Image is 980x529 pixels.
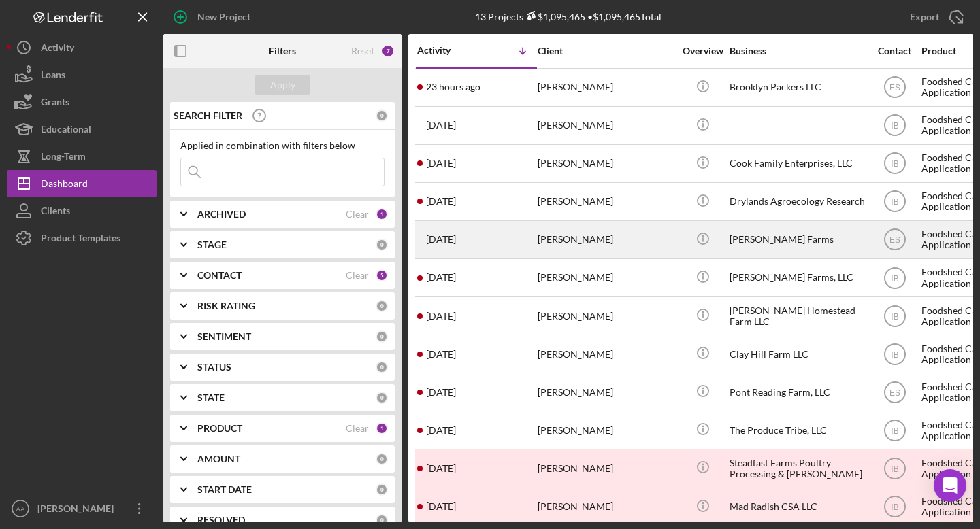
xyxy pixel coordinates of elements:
[7,61,157,88] button: Loans
[376,208,388,220] div: 1
[538,298,674,334] div: [PERSON_NAME]
[7,495,157,522] button: AA[PERSON_NAME]
[891,197,898,207] text: IB
[376,361,388,373] div: 0
[730,222,866,258] div: [PERSON_NAME] Farms
[426,82,480,92] time: 2025-10-09 18:05
[197,239,227,250] b: STAGE
[523,11,585,22] div: $1,095,465
[538,412,674,448] div: [PERSON_NAME]
[730,69,866,105] div: Brooklyn Packers LLC
[538,489,674,525] div: [PERSON_NAME]
[730,46,866,56] div: Business
[346,209,369,220] div: Clear
[376,392,388,404] div: 0
[197,362,231,373] b: STATUS
[475,11,661,22] div: 13 Projects • $1,095,465 Total
[197,454,240,464] b: AMOUNT
[381,44,395,58] div: 7
[677,46,728,56] div: Overview
[891,273,898,283] text: IB
[7,88,157,116] a: Grants
[730,146,866,182] div: Cook Family Enterprises, LLC
[376,483,388,496] div: 0
[426,120,456,131] time: 2025-10-07 20:48
[7,34,157,61] button: Activity
[376,269,388,281] div: 5
[376,300,388,312] div: 0
[197,423,242,434] b: PRODUCT
[538,336,674,372] div: [PERSON_NAME]
[869,46,920,56] div: Contact
[538,260,674,296] div: [PERSON_NAME]
[7,116,157,143] button: Educational
[255,75,310,95] button: Apply
[538,46,674,56] div: Client
[730,298,866,334] div: [PERSON_NAME] Homestead Farm LLC
[41,143,86,173] div: Long-Term
[730,450,866,486] div: Steadfast Farms Poultry Processing & [PERSON_NAME]
[197,209,246,220] b: ARCHIVED
[346,270,369,281] div: Clear
[891,121,898,131] text: IB
[197,484,252,495] b: START DATE
[538,450,674,486] div: [PERSON_NAME]
[197,3,250,31] div: New Project
[730,260,866,296] div: [PERSON_NAME] Farms, LLC
[197,301,255,311] b: RISK RATING
[891,502,898,512] text: IB
[7,197,157,224] button: Clients
[269,46,296,56] b: Filters
[426,311,456,322] time: 2025-09-29 17:38
[934,469,966,502] div: Open Intercom Messenger
[351,46,374,56] div: Reset
[730,489,866,525] div: Mad Radish CSA LLC
[538,146,674,182] div: [PERSON_NAME]
[180,140,385,151] div: Applied in combination with filters below
[910,3,939,31] div: Export
[730,412,866,448] div: The Produce Tribe, LLC
[730,184,866,220] div: Drylands Agroecology Research
[538,69,674,105] div: [PERSON_NAME]
[538,107,674,143] div: [PERSON_NAME]
[41,197,70,228] div: Clients
[270,75,295,95] div: Apply
[34,495,122,526] div: [PERSON_NAME]
[376,330,388,343] div: 0
[41,170,88,201] div: Dashboard
[16,505,25,513] text: AA
[426,425,456,436] time: 2025-09-16 17:39
[163,3,264,31] button: New Project
[41,224,120,255] div: Product Templates
[426,501,456,512] time: 2025-08-26 12:59
[376,422,388,434] div: 1
[376,109,388,122] div: 0
[7,143,157,170] button: Long-Term
[426,196,456,207] time: 2025-10-06 22:18
[891,426,898,435] text: IB
[197,270,242,281] b: CONTACT
[891,311,898,321] text: IB
[426,234,456,245] time: 2025-10-06 15:05
[891,159,898,169] text: IB
[7,224,157,252] button: Product Templates
[538,374,674,410] div: [PERSON_NAME]
[41,88,69,119] div: Grants
[889,388,900,397] text: ES
[417,45,477,56] div: Activity
[426,158,456,169] time: 2025-10-07 14:35
[426,349,456,360] time: 2025-09-29 13:59
[538,184,674,220] div: [PERSON_NAME]
[891,464,898,474] text: IB
[41,34,74,65] div: Activity
[197,331,251,342] b: SENTIMENT
[7,170,157,197] button: Dashboard
[426,272,456,283] time: 2025-10-01 20:05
